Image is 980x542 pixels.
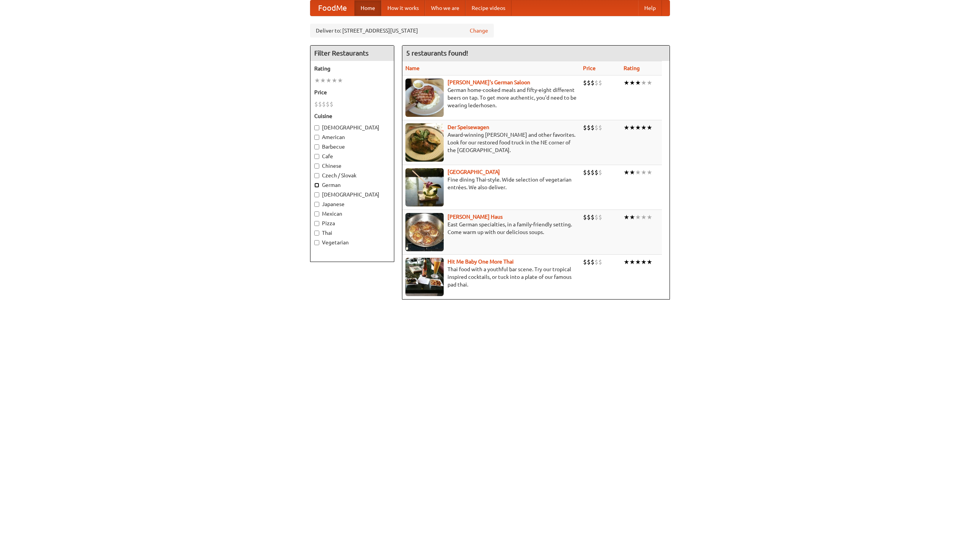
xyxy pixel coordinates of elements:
label: Vegetarian [314,239,390,246]
li: $ [583,123,587,132]
li: $ [595,79,598,87]
a: Hit Me Baby One More Thai [448,259,514,265]
li: ★ [641,79,647,87]
li: ★ [332,76,337,85]
li: ★ [629,168,635,177]
h5: Price [314,88,390,96]
input: American [314,135,319,140]
a: Rating [624,65,640,71]
p: Award-winning [PERSON_NAME] and other favorites. Look for our restored food truck in the NE corne... [405,131,577,154]
li: ★ [635,213,641,221]
li: $ [330,100,333,108]
label: Mexican [314,210,390,218]
li: ★ [624,79,629,87]
li: ★ [624,168,629,177]
label: Pizza [314,219,390,227]
label: Japanese [314,200,390,208]
ng-pluralize: 5 restaurants found! [406,49,468,57]
label: [DEMOGRAPHIC_DATA] [314,124,390,131]
li: ★ [624,123,629,132]
label: Barbecue [314,143,390,151]
input: German [314,183,319,188]
li: $ [583,79,587,87]
div: Deliver to: [STREET_ADDRESS][US_STATE] [310,24,494,38]
a: FoodMe [310,0,354,16]
img: babythai.jpg [405,258,444,296]
a: Home [354,0,381,16]
li: $ [595,213,598,221]
a: [GEOGRAPHIC_DATA] [448,169,500,175]
li: $ [598,168,602,177]
p: German home-cooked meals and fifty-eight different beers on tap. To get more authentic, you'd nee... [405,86,577,109]
a: Recipe videos [465,0,511,16]
li: $ [583,168,587,177]
li: ★ [629,123,635,132]
p: East German specialties, in a family-friendly setting. Come warm up with our delicious soups. [405,221,577,236]
li: ★ [647,258,652,266]
a: Change [470,27,488,34]
li: $ [598,79,602,87]
label: Chinese [314,162,390,170]
a: Help [638,0,662,16]
img: kohlhaus.jpg [405,213,444,251]
li: ★ [635,168,641,177]
input: Vegetarian [314,240,319,245]
a: [PERSON_NAME] Haus [448,214,503,220]
li: ★ [326,76,332,85]
label: German [314,181,390,189]
label: Czech / Slovak [314,172,390,179]
li: $ [595,123,598,132]
li: $ [314,100,318,108]
li: ★ [624,258,629,266]
h4: Filter Restaurants [310,46,394,61]
li: ★ [629,213,635,221]
input: Mexican [314,211,319,216]
li: ★ [629,258,635,266]
input: Japanese [314,202,319,207]
li: $ [583,258,587,266]
li: $ [591,123,595,132]
li: ★ [635,258,641,266]
li: ★ [624,213,629,221]
li: $ [318,100,322,108]
input: Chinese [314,164,319,169]
li: $ [598,258,602,266]
li: $ [598,213,602,221]
p: Fine dining Thai-style. Wide selection of vegetarian entrées. We also deliver. [405,176,577,191]
li: $ [595,258,598,266]
label: [DEMOGRAPHIC_DATA] [314,191,390,198]
li: $ [326,100,330,108]
li: ★ [647,123,652,132]
a: Name [405,65,420,71]
li: ★ [337,76,343,85]
input: Cafe [314,154,319,159]
li: $ [598,123,602,132]
li: $ [591,79,595,87]
li: $ [587,213,591,221]
li: ★ [641,123,647,132]
input: Czech / Slovak [314,173,319,178]
li: ★ [647,213,652,221]
label: Cafe [314,152,390,160]
li: ★ [641,258,647,266]
li: ★ [629,79,635,87]
label: Thai [314,229,390,237]
li: $ [322,100,326,108]
li: $ [591,168,595,177]
a: Der Speisewagen [448,124,489,130]
li: $ [587,123,591,132]
li: $ [583,213,587,221]
a: [PERSON_NAME]'s German Saloon [448,79,530,85]
input: Pizza [314,221,319,226]
img: speisewagen.jpg [405,123,444,162]
input: [DEMOGRAPHIC_DATA] [314,192,319,197]
input: Thai [314,231,319,236]
li: $ [587,168,591,177]
li: ★ [641,168,647,177]
a: Price [583,65,596,71]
